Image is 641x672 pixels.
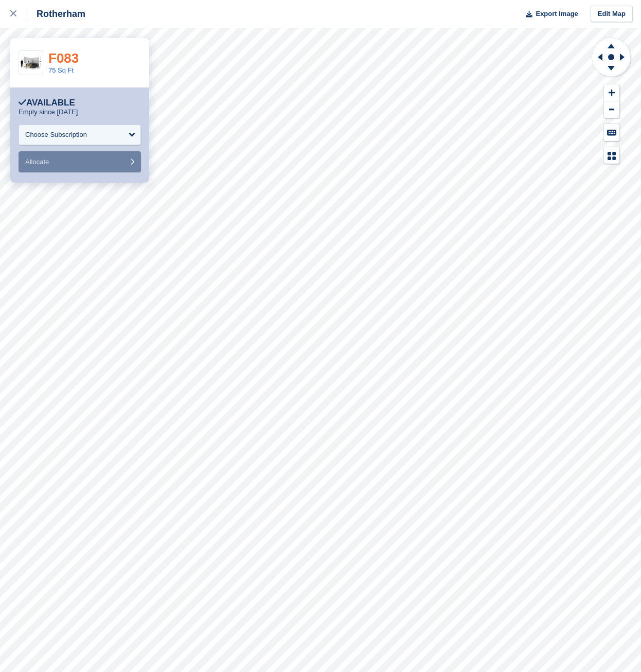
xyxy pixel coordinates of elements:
[48,50,79,66] a: F083
[25,130,87,140] div: Choose Subscription
[19,108,78,116] p: Empty since [DATE]
[19,54,43,72] img: 75.jpg
[19,98,75,108] div: Available
[27,8,85,20] div: Rotherham
[536,9,578,19] span: Export Image
[604,147,619,164] button: Map Legend
[48,66,74,74] a: 75 Sq Ft
[19,151,141,172] button: Allocate
[604,84,619,101] button: Zoom In
[591,6,633,23] a: Edit Map
[25,158,49,166] span: Allocate
[604,124,619,141] button: Keyboard Shortcuts
[520,6,578,23] button: Export Image
[604,101,619,118] button: Zoom Out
